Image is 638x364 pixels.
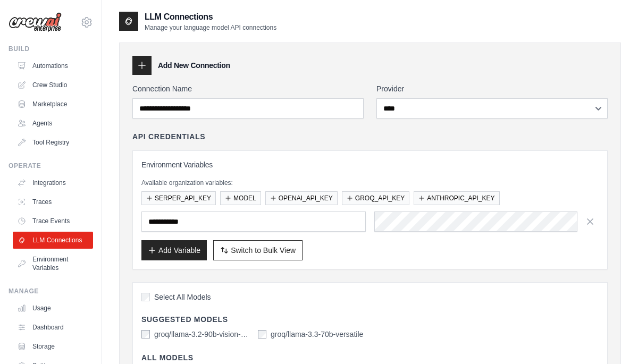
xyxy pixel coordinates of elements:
[13,213,93,230] a: Trace Events
[145,23,276,32] p: Manage your language model API connections
[132,83,364,94] label: Connection Name
[13,77,93,94] a: Crew Studio
[154,292,211,302] span: Select All Models
[13,232,93,249] a: LLM Connections
[414,191,499,205] button: ANTHROPIC_API_KEY
[13,115,93,132] a: Agents
[220,191,261,205] button: MODEL
[13,319,93,336] a: Dashboard
[13,57,93,74] a: Automations
[213,240,303,260] button: Switch to Bulk View
[13,338,93,355] a: Storage
[9,162,93,170] div: Operate
[9,12,62,32] img: Logo
[141,352,599,363] h4: All Models
[9,45,93,53] div: Build
[231,245,296,256] span: Switch to Bulk View
[9,287,93,295] div: Manage
[13,96,93,113] a: Marketplace
[258,330,266,338] input: groq/llama-3.3-70b-versatile
[158,60,230,71] h3: Add New Connection
[132,131,205,142] h4: API Credentials
[342,191,409,205] button: GROQ_API_KEY
[145,11,276,23] h2: LLM Connections
[271,329,363,340] label: groq/llama-3.3-70b-versatile
[13,300,93,317] a: Usage
[141,179,599,187] p: Available organization variables:
[13,193,93,210] a: Traces
[13,174,93,191] a: Integrations
[154,329,249,340] label: groq/llama-3.2-90b-vision-preview
[141,159,599,170] h3: Environment Variables
[141,240,207,260] button: Add Variable
[141,191,216,205] button: SERPER_API_KEY
[376,83,608,94] label: Provider
[13,251,93,276] a: Environment Variables
[141,330,150,338] input: groq/llama-3.2-90b-vision-preview
[141,314,599,325] h4: Suggested Models
[265,191,338,205] button: OPENAI_API_KEY
[13,134,93,151] a: Tool Registry
[141,293,150,301] input: Select All Models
